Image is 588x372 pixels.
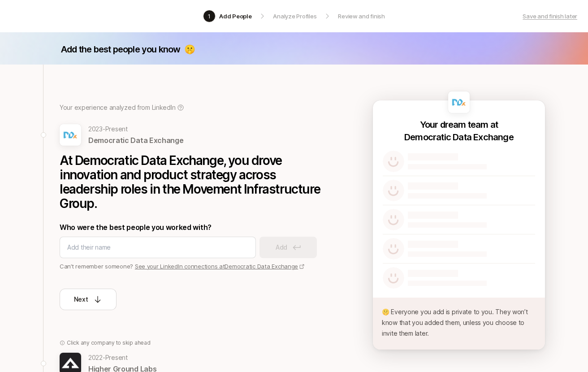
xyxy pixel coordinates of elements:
[383,151,404,172] img: default-avatar.svg
[60,262,329,271] p: Can’t remember someone?
[383,180,404,201] img: default-avatar.svg
[88,124,183,134] p: 2023 - Present
[523,12,577,21] a: Save and finish later
[420,118,498,131] p: Your dream team at
[338,12,385,21] p: Review and finish
[60,124,81,146] img: 959bebaf_dcab_48df_9ab7_8b2484b7ba89.jpg
[67,242,248,253] input: Add their name
[60,289,117,310] button: Next
[60,221,329,233] p: Who were the best people you worked with?
[219,12,251,21] p: Add People
[382,307,536,339] p: 🤫 Everyone you add is private to you. They won’t know that you added them, unless you choose to i...
[88,352,156,363] p: 2022 - Present
[448,91,470,113] img: 959bebaf_dcab_48df_9ab7_8b2484b7ba89.jpg
[383,238,404,260] img: default-avatar.svg
[383,209,404,230] img: default-avatar.svg
[383,267,404,289] img: default-avatar.svg
[60,153,329,211] p: At Democratic Data Exchange, you drove innovation and product strategy across leadership roles in...
[273,12,316,21] p: Analyze Profiles
[67,339,151,347] p: Click any company to skip ahead
[404,131,514,143] p: Democratic Data Exchange
[74,294,88,305] p: Next
[88,134,183,146] p: Democratic Data Exchange
[208,12,211,21] p: 1
[184,43,195,56] p: 🤫
[61,43,181,56] p: Add the best people you know
[135,263,305,270] a: See your LinkedIn connections atDemocratic Data Exchange
[60,102,175,113] p: Your experience analyzed from LinkedIn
